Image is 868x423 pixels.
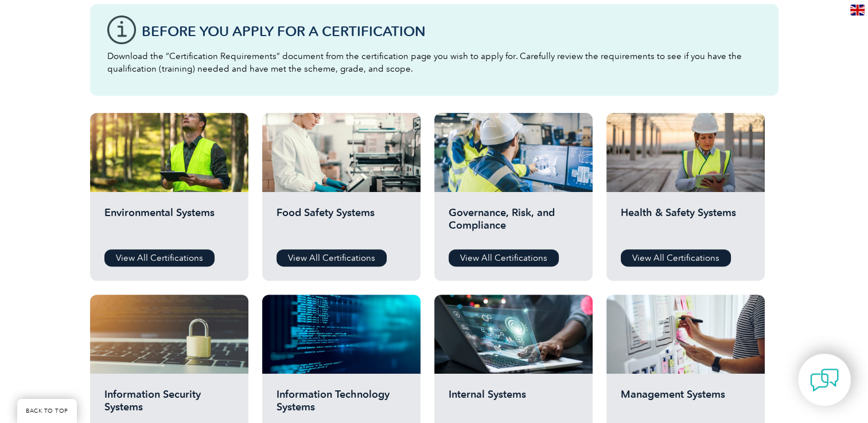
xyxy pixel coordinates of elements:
a: View All Certifications [104,249,215,267]
h2: Internal Systems [449,388,578,422]
h2: Health & Safety Systems [621,206,750,241]
p: Download the “Certification Requirements” document from the certification page you wish to apply ... [107,50,761,75]
a: View All Certifications [277,249,387,267]
h2: Food Safety Systems [277,206,406,241]
h2: Information Security Systems [104,388,234,422]
img: en [850,5,865,15]
a: View All Certifications [449,249,559,267]
h2: Governance, Risk, and Compliance [449,206,578,241]
h2: Information Technology Systems [277,388,406,422]
a: View All Certifications [621,249,731,267]
a: BACK TO TOP [17,399,77,423]
h3: Before You Apply For a Certification [142,24,761,38]
h2: Management Systems [621,388,750,422]
img: contact-chat.png [810,366,839,394]
h2: Environmental Systems [104,206,234,241]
